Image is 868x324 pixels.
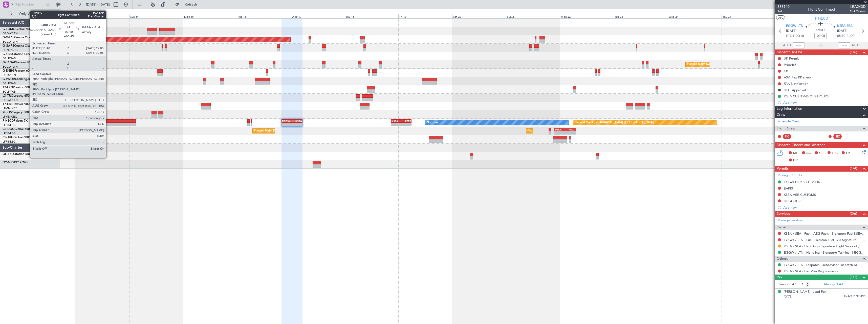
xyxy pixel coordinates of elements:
[852,43,860,48] span: ALDT
[784,88,806,92] div: DOT Approval
[793,158,798,163] span: DP
[777,112,785,118] span: Crew
[3,123,16,127] a: LFPB/LBG
[61,10,70,14] div: [DATE]
[3,53,12,56] span: G-SIRS
[722,14,775,18] div: Thu 25
[3,103,12,106] span: T7-EMI
[282,120,292,123] div: EGGW
[844,294,865,299] span: C74ZX21NP (PP)
[784,231,865,236] a: KSEA / SEA - Fuel - AEG Fuels - Signature Fuel KSEA / SEA
[3,28,33,31] a: G-FOMOGlobal 6000
[850,274,857,280] span: (1/1)
[3,136,31,139] a: CS-JHHGlobal 6000
[565,131,575,134] div: -
[815,16,828,21] span: F-HECD
[793,42,805,48] input: --:--
[6,10,55,18] button: Only With Activity
[173,1,203,9] button: Refresh
[180,3,202,6] span: Refresh
[792,134,804,139] div: - -
[777,173,802,178] a: Manage Permits
[3,61,32,64] a: G-JAGAPhenom 300
[3,136,13,139] span: CS-JHH
[793,151,798,156] span: MF
[3,131,16,135] a: LFPB/LBG
[777,275,782,280] span: Pax
[786,24,803,29] span: EGGW LTN
[777,106,802,112] span: Leg Information
[3,128,32,131] a: CS-DOUGlobal 6500
[15,1,45,8] input: Trip Number
[777,225,791,230] span: Dispatch
[777,4,790,9] span: 533140
[3,44,14,47] span: G-GARE
[3,53,32,56] a: G-SIRSCitation Excel
[837,24,853,29] span: KSEA SEA
[784,56,799,61] div: UK Permit
[237,14,291,18] div: Tue 16
[784,69,788,73] div: CB
[3,140,16,144] a: LFPB/LBG
[843,134,854,139] div: - -
[687,61,767,68] div: Planned Maint [GEOGRAPHIC_DATA] ([GEOGRAPHIC_DATA])
[86,2,110,7] span: [DATE] - [DATE]
[784,193,816,197] div: KSEA ARR CUSTOMS
[3,82,16,85] a: EGLF/FAB
[847,34,855,39] span: ELDT
[786,34,794,39] span: ETOT
[833,134,842,139] div: SIC
[614,14,668,18] div: Tue 23
[784,180,820,184] div: EGGW DEP SLOT 2000z
[784,289,828,294] div: [PERSON_NAME] (Lead Pax)
[3,128,14,131] span: CS-DOU
[291,14,345,18] div: Wed 17
[777,49,802,55] span: Dispatch To-Dos
[777,218,803,223] a: Manage Services
[819,151,823,156] span: CR
[796,34,804,39] span: 20:10
[3,69,31,72] a: G-ENRGPraetor 600
[3,153,38,156] a: OE-FZECitation Mustang
[3,44,44,47] a: G-GARECessna Citation XLS+
[560,14,614,18] div: Mon 22
[452,14,506,18] div: Sat 20
[783,205,865,210] div: Add new
[777,211,790,217] span: Services
[3,32,18,35] a: EGGW/LTN
[3,69,14,72] span: G-ENRG
[784,186,793,191] div: EAPIS
[784,295,792,299] span: [DATE]
[3,48,18,52] a: EGNR/CEG
[3,65,18,69] a: EGGW/LTN
[777,282,796,287] label: Planned PAX
[3,28,15,31] span: G-FOMO
[3,57,16,60] a: EGLF/FAB
[784,244,865,248] a: KSEA / SEA - Handling - Signature Flight Support / KSEA / SEA
[777,9,790,14] span: 2/4
[850,9,865,14] span: Pref Charter
[392,123,401,126] div: -
[806,151,811,156] span: AC
[398,14,452,18] div: Fri 19
[784,250,865,255] a: EGGW / LTN - Handling - Signature Terminal 1 EGGW / LTN
[565,128,575,131] div: HTZA
[784,269,838,273] a: KSEA / SEA - Pax Visa Requirements
[183,14,237,18] div: Mon 15
[668,14,722,18] div: Wed 24
[786,29,796,34] span: [DATE]
[777,256,788,262] span: Others
[808,7,835,12] div: Flight Confirmed
[777,126,795,131] span: Flight Crew
[784,238,865,242] a: EGGW / LTN - Fuel - Weston Fuel - via Signature - EGGW/LTN
[575,119,654,126] div: Planned Maint [GEOGRAPHIC_DATA] ([GEOGRAPHIC_DATA])
[401,123,411,126] div: -
[254,127,334,135] div: Planned Maint [GEOGRAPHIC_DATA] ([GEOGRAPHIC_DATA])
[776,15,785,20] button: UTC
[292,123,302,126] div: -
[528,127,607,135] div: Planned Maint [GEOGRAPHIC_DATA] ([GEOGRAPHIC_DATA])
[3,103,33,106] a: T7-EMIHawker 900XP
[401,120,411,123] div: LFPB
[783,43,791,48] span: ATOT
[784,75,811,79] div: AXA Pax PP check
